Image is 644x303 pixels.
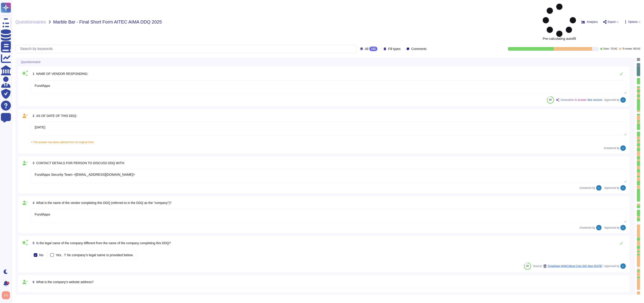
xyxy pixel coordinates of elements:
div: 4 [7,282,9,284]
span: Options [628,21,638,23]
button: Analytics [582,20,598,24]
span: 6 [31,280,34,284]
textarea: [DOMAIN_NAME] [31,288,627,302]
span: 2 [31,114,34,117]
span: Answered by [579,187,595,189]
span: To review: [622,48,632,50]
span: Source: [533,264,603,268]
img: user [620,97,626,103]
span: Approved by [604,99,620,101]
span: NAME OF VENDOR RESPONDING: [36,72,88,76]
textarea: FundApps [31,80,627,94]
button: user [1,290,13,300]
span: Approved by [604,187,620,189]
span: Answered by [604,147,620,149]
textarea: FundApps [31,209,627,223]
span: Questionnaires [15,20,46,24]
span: + The answer has been altered from its original form [31,141,94,144]
span: 3 [31,161,34,165]
textarea: FundApps Security Team <[EMAIL_ADDRESS][DOMAIN_NAME]> [31,169,627,183]
span: Export [608,21,616,23]
img: user [596,225,602,230]
img: user [620,225,626,230]
span: FundApps HighCritical Core SIG New [DATE] [548,265,602,267]
div: Yes . T he company’s legal name is provided below. [56,253,133,257]
span: All [365,47,368,50]
span: Generative AI answer [560,99,586,101]
div: No [39,253,43,257]
span: What is the company’s website address? [36,280,94,284]
span: CONTACT DETAILS FOR PERSON TO DISCUSS DDQ WITH: [36,161,125,165]
span: 4 [31,201,34,204]
span: Done: [603,48,610,50]
span: Answered by [579,226,595,229]
div: 142 [369,47,377,51]
img: user [620,263,626,269]
span: 72 / 142 [610,48,618,50]
input: Search by keywords [18,45,357,53]
textarea: [DATE] [31,122,627,136]
span: 60 / 142 [633,48,640,50]
span: Analytics [587,21,598,23]
span: 84 [549,99,552,101]
span: Fill types [388,47,401,50]
span: AS OF DATE OF THIS DDQ: [36,114,77,118]
img: user [596,185,602,191]
span: Approved by [604,226,620,229]
span: Approved by [604,265,620,267]
img: user [620,145,626,151]
span: See sources [587,99,603,101]
img: user [620,185,626,191]
span: 1 [31,72,34,75]
img: user [2,291,10,299]
span: Pre-calculating autofill [543,4,576,40]
span: Is the legal name of the company different from the name of the company completing this DDQ? [36,241,171,245]
span: 82 [526,265,529,267]
span: Marble Bar - Final Short Form AITEC AIMA DDQ 2025 [53,20,162,24]
span: Comments [411,47,427,50]
span: What is the name of the vendor completing this DDQ (referred to in the DDQ as the “company”)? [36,201,172,205]
span: Questionnaire [21,60,41,64]
span: 5 [31,241,34,245]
